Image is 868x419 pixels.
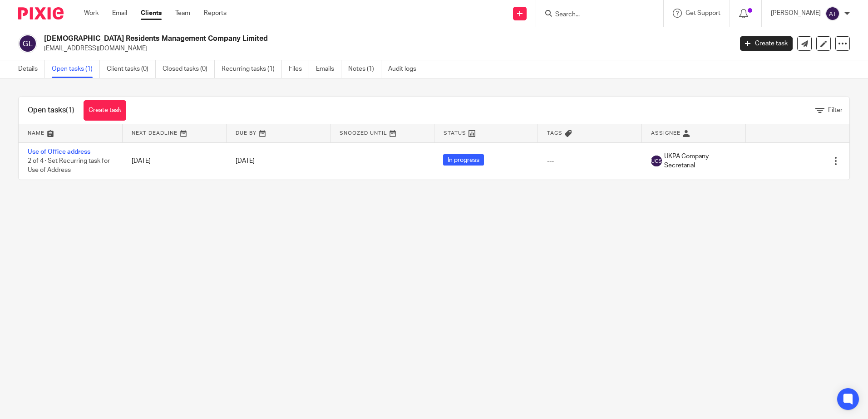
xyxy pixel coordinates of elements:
[316,60,341,78] a: Emails
[388,60,423,78] a: Audit logs
[651,156,662,166] img: svg%3E
[175,9,190,18] a: Team
[163,60,215,78] a: Closed tasks (0)
[825,6,840,21] img: svg%3E
[340,131,387,136] span: Snoozed Until
[444,131,466,136] span: Status
[28,158,110,174] span: 2 of 4 · Set Recurring task for Use of Address
[44,44,726,53] p: [EMAIL_ADDRESS][DOMAIN_NAME]
[28,106,74,115] h1: Open tasks
[18,7,64,19] img: Pixie
[44,34,590,44] h2: [DEMOGRAPHIC_DATA] Residents Management Company Limited
[664,152,737,171] span: UKPA Company Secretarial
[107,60,156,78] a: Client tasks (0)
[771,9,821,18] p: [PERSON_NAME]
[18,60,45,78] a: Details
[740,36,793,51] a: Create task
[84,100,126,121] a: Create task
[28,149,90,155] a: Use of Office address
[547,156,633,166] div: ---
[828,107,843,113] span: Filter
[289,60,309,78] a: Files
[686,10,720,16] span: Get Support
[141,9,162,18] a: Clients
[236,158,255,164] span: [DATE]
[443,154,484,166] span: In progress
[112,9,127,18] a: Email
[547,131,562,136] span: Tags
[348,60,381,78] a: Notes (1)
[84,9,99,18] a: Work
[123,142,227,180] td: [DATE]
[66,107,74,114] span: (1)
[52,60,100,78] a: Open tasks (1)
[554,11,636,19] input: Search
[222,60,282,78] a: Recurring tasks (1)
[204,9,227,18] a: Reports
[18,34,37,53] img: svg%3E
